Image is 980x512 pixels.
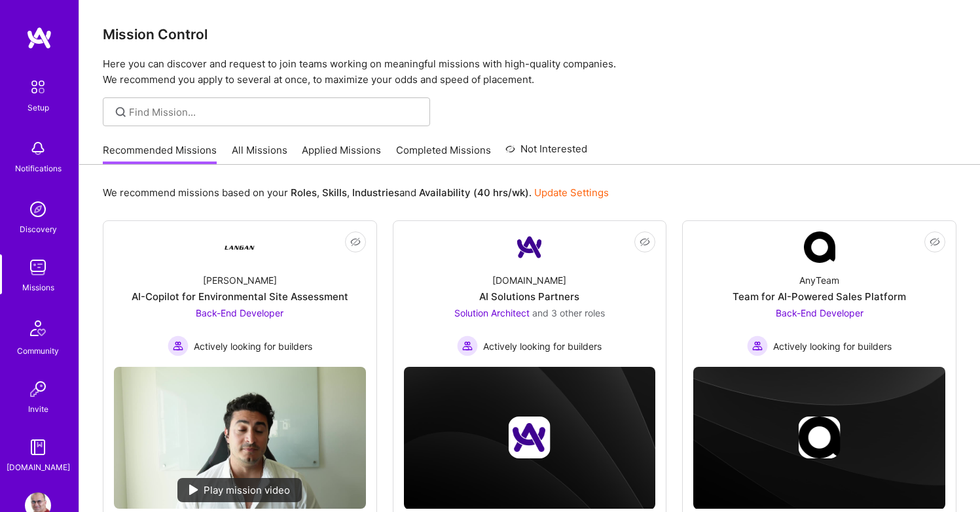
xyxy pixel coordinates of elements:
div: AnyTeam [799,273,839,287]
img: play [189,485,198,495]
img: Company logo [509,417,551,458]
span: and 3 other roles [532,307,605,318]
img: guide book [25,434,51,460]
a: Not Interested [505,141,587,165]
input: Find Mission... [129,105,420,119]
b: Availability (40 hrs/wk) [419,186,529,199]
div: Play mission video [177,478,302,502]
span: Actively looking for builders [483,339,602,353]
img: Company Logo [804,231,835,263]
a: Completed Missions [396,143,491,165]
img: Community [22,313,54,344]
span: Back-End Developer [776,307,863,318]
div: AI Solutions Partners [479,290,579,303]
img: cover [404,367,656,509]
img: Actively looking for builders [457,335,478,356]
div: [PERSON_NAME] [203,273,277,287]
h3: Mission Control [103,26,956,43]
div: AI-Copilot for Environmental Site Assessment [132,290,348,303]
img: cover [693,367,945,509]
div: Team for AI-Powered Sales Platform [733,290,906,303]
p: Here you can discover and request to join teams working on meaningful missions with high-quality ... [103,56,956,88]
a: Recommended Missions [103,143,217,165]
img: Invite [25,376,51,402]
span: Solution Architect [454,307,530,318]
div: Missions [22,281,54,294]
img: Company logo [799,417,841,458]
i: icon SearchGrey [113,105,128,120]
img: Company Logo [224,231,255,263]
i: icon EyeClosed [350,237,361,247]
img: Actively looking for builders [747,335,768,356]
span: Actively looking for builders [773,339,892,353]
div: Invite [28,402,48,416]
img: No Mission [114,367,366,508]
div: Community [17,344,59,358]
b: Industries [352,186,399,199]
div: [DOMAIN_NAME] [492,273,566,287]
div: Notifications [15,162,62,175]
div: Setup [27,101,49,114]
a: Applied Missions [302,143,381,165]
img: logo [26,26,52,50]
p: We recommend missions based on your , , and . [103,186,609,199]
i: icon EyeClosed [930,237,940,247]
img: setup [24,73,52,101]
i: icon EyeClosed [640,237,650,247]
img: bell [25,135,51,162]
b: Skills [322,186,347,199]
a: Company Logo[PERSON_NAME]AI-Copilot for Environmental Site AssessmentBack-End Developer Actively ... [114,231,366,356]
img: teamwork [25,254,51,281]
a: Update Settings [534,186,609,199]
span: Back-End Developer [196,307,283,318]
a: Company LogoAnyTeamTeam for AI-Powered Sales PlatformBack-End Developer Actively looking for buil... [693,231,945,356]
div: [DOMAIN_NAME] [7,460,70,474]
b: Roles [291,186,317,199]
span: Actively looking for builders [194,339,312,353]
img: discovery [25,196,51,222]
img: Actively looking for builders [168,335,189,356]
img: Company Logo [514,231,545,263]
div: Discovery [20,222,57,236]
a: Company Logo[DOMAIN_NAME]AI Solutions PartnersSolution Architect and 3 other rolesActively lookin... [404,231,656,356]
a: All Missions [232,143,287,165]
